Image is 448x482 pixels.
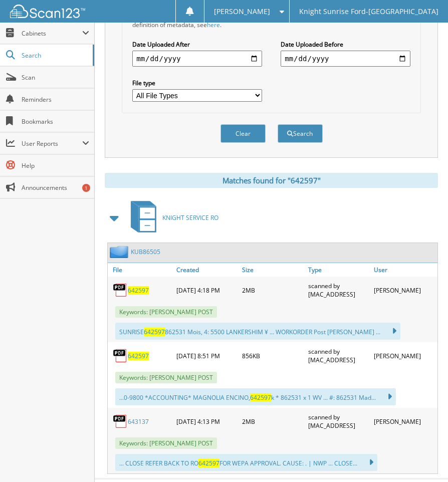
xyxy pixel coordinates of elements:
div: Matches found for "642597" [105,173,438,188]
a: User [371,263,437,277]
div: scanned by [MAC_ADDRESS] [306,279,372,301]
span: Scan [22,73,89,82]
button: Search [278,124,323,143]
span: Knight Sunrise Ford-[GEOGRAPHIC_DATA] [299,9,438,15]
div: [DATE] 4:13 PM [174,410,240,432]
span: Bookmarks [22,117,89,126]
input: start [132,51,262,67]
a: Created [174,263,240,277]
div: SUNRISE 862531 Mois, 4: 5500 LANKERSHIM ¥ ... WORKORDER Post [PERSON_NAME] ... [115,323,400,340]
a: here [207,21,220,29]
input: end [281,51,410,67]
a: File [108,263,174,277]
a: 642597 [128,352,149,360]
label: File type [132,79,262,87]
div: 2MB [240,410,306,432]
span: 642597 [250,393,271,402]
label: Date Uploaded After [132,40,262,49]
a: Size [240,263,306,277]
div: 2MB [240,279,306,301]
a: KUB86505 [131,248,160,256]
button: Clear [220,124,266,143]
div: ... CLOSE REFER BACK TO RO FOR WEPA APPROVAL. CAUSE: . | NWP ... CLOSE... [115,454,377,471]
span: 642597 [144,328,165,336]
span: Help [22,161,89,170]
img: PDF.png [113,348,128,363]
div: [PERSON_NAME] [371,345,437,367]
a: KNIGHT SERVICE RO [125,198,218,237]
img: scan123-logo-white.svg [10,5,85,18]
span: Keywords: [PERSON_NAME] POST [115,372,217,383]
span: Keywords: [PERSON_NAME] POST [115,437,217,449]
div: ...0-9800 *ACCOUNTING* MAGNOLIA ENCINO, k * 862531 x 1 WV ... #: 862531 Mad... [115,388,396,405]
span: KNIGHT SERVICE RO [162,213,218,222]
div: [DATE] 4:18 PM [174,279,240,301]
span: Reminders [22,95,89,104]
div: [DATE] 8:51 PM [174,345,240,367]
span: [PERSON_NAME] [214,9,270,15]
a: 642597 [128,286,149,295]
img: PDF.png [113,283,128,298]
div: scanned by [MAC_ADDRESS] [306,345,372,367]
a: 643137 [128,417,149,426]
div: [PERSON_NAME] [371,410,437,432]
img: folder2.png [110,246,131,258]
div: 1 [82,184,90,192]
span: Keywords: [PERSON_NAME] POST [115,306,217,318]
span: Search [22,51,88,60]
span: Cabinets [22,29,82,38]
span: Announcements [22,183,89,192]
a: Type [306,263,372,277]
div: scanned by [MAC_ADDRESS] [306,410,372,432]
div: 856KB [240,345,306,367]
label: Date Uploaded Before [281,40,410,49]
div: [PERSON_NAME] [371,279,437,301]
span: 642597 [198,459,219,467]
img: PDF.png [113,414,128,429]
span: User Reports [22,139,82,148]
